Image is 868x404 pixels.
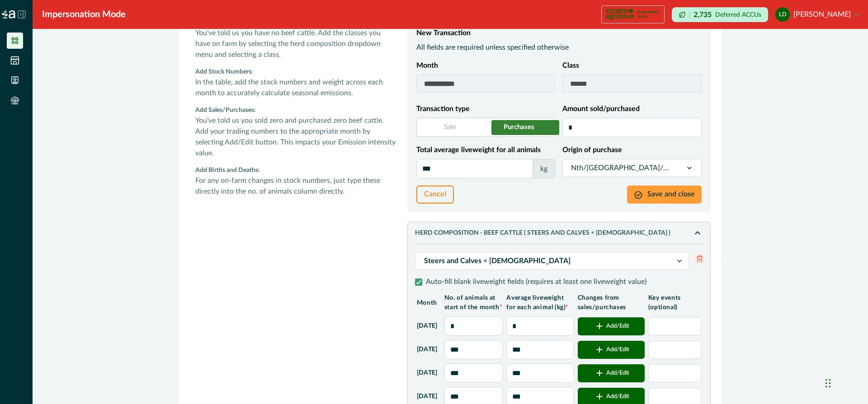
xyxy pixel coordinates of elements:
[627,186,702,204] button: Save and close
[195,106,396,115] p: Add Sales/Purchases:
[416,28,696,38] label: New Transaction
[562,144,696,155] label: Origin of purchase
[195,67,396,77] p: Add Stock Numbers:
[416,103,550,114] label: Transaction type
[444,293,503,312] p: No. of animals at start of the month
[775,4,859,25] button: leonie doran[PERSON_NAME]
[648,293,701,312] p: Key events (optional)
[195,166,396,175] p: Add Births and Deaths:
[417,321,437,331] p: [DATE]
[826,370,831,397] div: Drag
[823,361,868,404] iframe: Chat Widget
[195,77,396,98] p: In the table, add the stock numbers and weight across each month to accurately calculate seasonal...
[578,364,645,382] button: Add/Edit
[426,278,646,286] p: Auto-fill blank liveweight fields (requires at least one liveweight value)
[195,175,396,197] p: For any on-farm changes in stock numbers, just type these directly into the no. of animals column...
[562,60,696,71] label: Class
[416,42,702,53] p: All fields are required unless specified otherwise
[417,298,441,308] p: Month
[578,341,645,359] button: Add/Edit
[578,317,645,335] button: Add/Edit
[578,293,645,312] p: Changes from sales/purchases
[417,392,437,401] p: [DATE]
[693,11,712,19] p: 2,735
[42,8,126,21] div: Impersonation Mode
[2,10,15,19] img: Logo
[562,103,696,114] label: Amount sold/purchased
[533,159,555,178] div: kg
[417,368,437,378] p: [DATE]
[415,228,703,238] button: HERD COMPOSITION - Beef cattle ( Steers and Calves < [DEMOGRAPHIC_DATA] )
[605,7,634,22] img: certification logo
[415,229,692,237] p: HERD COMPOSITION - Beef cattle ( Steers and Calves < [DEMOGRAPHIC_DATA] )
[416,60,550,71] label: Month
[715,11,761,18] p: Deferred ACCUs
[195,115,396,158] p: You’ve told us you sold zero and purchased zero beef cattle. Add your trading numbers to the appr...
[416,144,550,155] label: Total average liveweight for all animals
[506,293,574,312] p: Average liveweight for each animal (kg)
[416,186,454,204] button: Cancel
[637,10,660,19] p: Independent Audit
[417,345,437,354] p: [DATE]
[195,28,396,60] p: You've told us you have no beef cattle. Add the classes you have on farm by selecting the herd co...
